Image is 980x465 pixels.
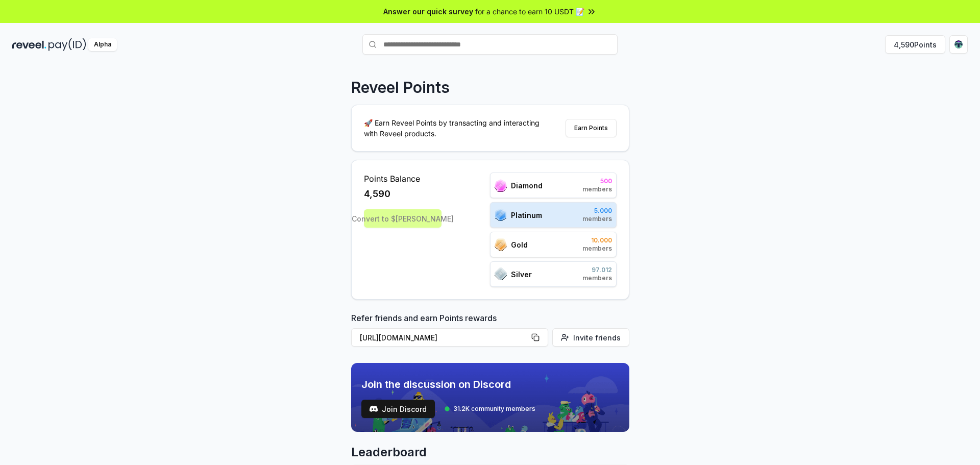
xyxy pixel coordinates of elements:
span: Diamond [511,180,543,191]
img: ranks_icon [495,267,507,281]
img: test [370,405,378,413]
button: Invite friends [552,328,629,347]
span: 4,590 [364,187,390,201]
span: 5.000 [582,207,612,215]
a: testJoin Discord [361,400,435,418]
span: Invite friends [573,332,621,343]
span: Answer our quick survey [383,6,473,17]
span: members [582,215,612,223]
button: Join Discord [361,400,435,418]
span: Points Balance [364,173,442,185]
button: 4,590Points [885,35,945,54]
span: 10.000 [582,236,612,244]
img: ranks_icon [495,238,507,251]
span: Join Discord [382,404,427,414]
img: ranks_icon [495,208,507,222]
span: Silver [511,269,532,280]
img: pay_id [48,38,86,51]
span: 31.2K community members [453,405,535,413]
div: Alpha [88,38,117,51]
p: 🚀 Earn Reveel Points by transacting and interacting with Reveel products. [364,117,548,139]
span: members [582,185,612,193]
span: members [582,244,612,253]
span: Gold [511,239,528,250]
img: ranks_icon [495,179,507,192]
span: Join the discussion on Discord [361,377,535,391]
span: Leaderboard [351,444,629,460]
img: reveel_dark [12,38,46,51]
p: Reveel Points [351,78,450,96]
span: for a chance to earn 10 USDT 📝 [475,6,584,17]
button: Earn Points [566,119,617,137]
span: members [582,274,612,282]
button: [URL][DOMAIN_NAME] [351,328,548,347]
span: Platinum [511,210,542,221]
img: discord_banner [351,363,629,432]
span: 500 [582,177,612,185]
div: Refer friends and earn Points rewards [351,312,629,351]
span: 97.012 [582,266,612,274]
